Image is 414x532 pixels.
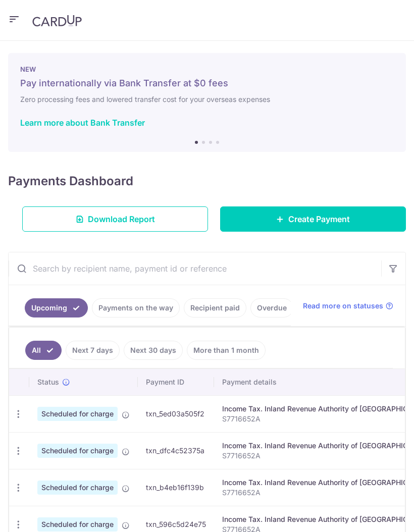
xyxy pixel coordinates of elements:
[37,377,59,387] span: Status
[288,213,350,225] span: Create Payment
[37,517,118,531] span: Scheduled for charge
[8,172,133,190] h4: Payments Dashboard
[187,341,266,360] a: More than 1 month
[303,301,383,311] span: Read more on statuses
[184,298,246,317] a: Recipient paid
[138,395,214,432] td: txn_5ed03a505f2
[20,65,394,73] p: NEW
[88,213,155,225] span: Download Report
[138,369,214,395] th: Payment ID
[9,252,381,285] input: Search by recipient name, payment id or reference
[66,341,120,360] a: Next 7 days
[220,206,406,232] a: Create Payment
[250,298,293,317] a: Overdue
[138,432,214,469] td: txn_dfc4c52375a
[20,118,145,128] a: Learn more about Bank Transfer
[22,206,208,232] a: Download Report
[20,93,394,105] h6: Zero processing fees and lowered transfer cost for your overseas expenses
[124,341,183,360] a: Next 30 days
[37,407,118,421] span: Scheduled for charge
[138,469,214,506] td: txn_b4eb16f139b
[92,298,180,317] a: Payments on the way
[37,444,118,458] span: Scheduled for charge
[20,77,394,89] h5: Pay internationally via Bank Transfer at $0 fees
[25,341,62,360] a: All
[25,298,88,317] a: Upcoming
[303,301,393,311] a: Read more on statuses
[32,15,82,27] img: CardUp
[37,481,118,495] span: Scheduled for charge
